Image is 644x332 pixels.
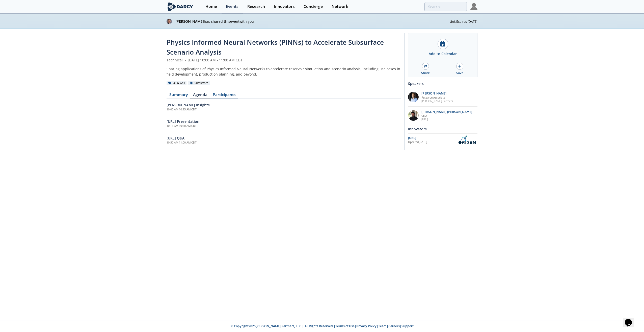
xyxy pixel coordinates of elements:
iframe: chat widget [623,312,639,327]
p: © Copyright 2025 [PERSON_NAME] Partners, LLC | All Rights Reserved | | | | | [135,324,509,328]
div: [URL] [408,136,456,140]
img: OriGen.AI [456,135,477,144]
div: Oil & Gas [167,81,186,85]
a: Participants [210,93,238,99]
a: Privacy Policy [356,324,377,328]
a: Agenda [190,93,210,99]
img: 20112e9a-1f67-404a-878c-a26f1c79f5da [408,110,419,121]
a: Summary [167,93,190,99]
h5: 10:15 AM - 10:50 AM CDT [167,124,401,128]
div: Technical [DATE] 10:00 AM - 11:00 AM CDT [167,57,401,63]
img: 1EXUV5ipS3aUf9wnAL7U [408,92,419,102]
p: Research Associate [421,96,453,99]
p: [PERSON_NAME] [421,92,453,95]
p: [URL] [421,117,472,121]
div: Network [332,5,348,9]
div: Updated [DATE] [408,140,456,144]
div: Home [205,5,217,9]
p: CEO [421,114,472,117]
p: has shared this event with you [175,19,450,24]
strong: [PERSON_NAME] [175,19,204,24]
div: Save [456,71,463,75]
div: Share [421,71,430,75]
img: b519afcd-38bb-4c85-b38e-bbd73bfb3a9c [167,19,172,24]
div: Innovators [274,5,295,9]
a: Terms of Use [335,324,355,328]
span: • [184,58,187,62]
h6: [URL] Presentation [167,119,401,124]
h5: 10:00 AM - 10:15 AM CDT [167,108,401,112]
h5: 10:50 AM - 11:00 AM CDT [167,141,401,145]
div: Link Expires [DATE] [450,18,477,24]
span: Physics Informed Neural Networks (PINNs) to Accelerate Subsurface Scenario Analysis [167,38,384,57]
div: Subsurface [188,81,210,85]
a: [URL] Updated[DATE] OriGen.AI [408,135,477,144]
h6: [PERSON_NAME] Insights [167,102,401,108]
div: Add to Calendar [429,51,457,56]
div: Innovators [408,125,477,133]
div: Concierge [304,5,323,9]
a: Support [401,324,414,328]
a: Team [378,324,387,328]
p: [PERSON_NAME] [PERSON_NAME] [421,110,472,114]
img: Profile [470,3,477,10]
a: Careers [388,324,400,328]
div: Events [226,5,238,9]
div: Research [247,5,265,9]
h6: [URL] Q&A [167,135,401,141]
input: Advanced Search [424,2,467,11]
p: [PERSON_NAME] Partners [421,99,453,103]
div: Sharing applications of Physics Informed Neural Networks to accelerate reservoir simulation and s... [167,66,401,77]
img: logo-wide.svg [167,2,194,11]
div: Speakers [408,79,477,88]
